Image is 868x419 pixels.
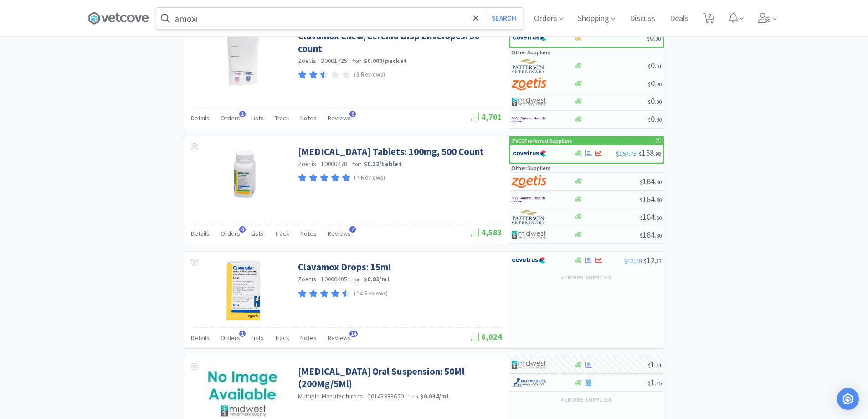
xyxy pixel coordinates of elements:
span: Reviews [328,334,351,342]
a: [MEDICAL_DATA] Oral Suspension: 50Ml (200Mg/5Ml) [298,365,500,390]
a: Zoetis [298,275,317,283]
span: · [405,392,407,400]
span: 0 [647,32,661,43]
span: 10000485 [321,275,347,283]
img: 4dd14cff54a648ac9e977f0c5da9bc2e_5.png [512,228,546,242]
span: Reviews [328,229,351,238]
span: · [318,160,319,168]
span: $ [647,35,650,42]
span: Track [275,114,289,122]
span: Track [275,334,289,342]
span: . 00 [655,116,662,123]
span: . 33 [655,258,662,264]
a: Deals [666,15,692,23]
span: 164 [640,229,662,240]
p: Other Suppliers [511,48,550,57]
a: Clavamox Drops: 15ml [298,261,391,273]
span: Orders [221,334,240,342]
span: Details [191,114,210,122]
img: 7915dbd3f8974342a4dc3feb8efc1740_58.png [512,376,546,389]
img: 4dd14cff54a648ac9e977f0c5da9bc2e_5.png [512,358,546,372]
img: 8fed139fea9a42539e30f8b7dd8a30d9_384667.png [214,30,273,89]
span: 164 [640,194,662,204]
img: 77fca1acd8b6420a9015268ca798ef17_1.png [512,253,546,267]
span: . 80 [655,214,662,221]
span: Notes [300,114,317,122]
img: 50992846bdf545b88da9b67c2bf9017e_242608.jpeg [226,261,261,320]
img: f6b2451649754179b5b4e0c70c3f7cb0_2.png [512,192,546,206]
span: 12 [644,255,662,265]
span: . 98 [654,150,661,157]
span: from [408,393,418,400]
span: · [349,160,350,168]
span: $ [648,63,651,70]
span: 158 [639,148,661,158]
img: 77fca1acd8b6420a9015268ca798ef17_1.png [513,31,547,45]
span: $ [640,232,642,239]
span: $ [640,214,642,221]
a: Zoetis [298,57,317,65]
span: . 80 [655,197,662,203]
p: PVCC Preferred Suppliers [512,136,572,145]
span: 1 [648,377,662,388]
span: Lists [251,114,264,122]
img: f5e969b455434c6296c6d81ef179fa71_3.png [512,59,546,73]
strong: $0.82 / ml [364,275,389,283]
span: Orders [221,229,240,238]
span: . 01 [655,63,662,70]
span: . 75 [655,380,662,387]
img: 77fca1acd8b6420a9015268ca798ef17_1.png [513,147,547,160]
span: Reviews [328,114,351,122]
span: $ [640,197,642,203]
span: from [352,58,362,64]
a: [MEDICAL_DATA] Tablets: 100mg, 500 Count [298,145,484,158]
span: 10000478 [321,160,347,168]
span: . 80 [655,179,662,186]
strong: $0.000 / packet [364,57,407,65]
span: Orders [221,114,240,122]
input: Search by item, sku, manufacturer, ingredient, size... [156,8,523,29]
p: (14 Reviews) [354,289,388,299]
span: Lists [251,229,264,238]
span: . 71 [655,362,662,369]
span: Track [275,229,289,238]
span: 4,701 [471,112,502,122]
span: 4 [239,226,246,233]
span: from [352,276,362,283]
span: . 00 [655,81,662,88]
span: . 00 [655,98,662,105]
span: $ [648,81,651,88]
span: 14 [349,331,358,337]
span: 30001725 [321,57,347,65]
span: . 80 [655,232,662,239]
button: +1more supplier [556,271,616,284]
span: 1 [239,331,246,337]
span: $12.78 [624,257,642,265]
span: from [352,161,362,167]
span: Notes [300,229,317,238]
span: Details [191,229,210,238]
strong: $0.32 / tablet [364,160,402,168]
span: 0 [648,114,662,124]
span: 0 [648,78,662,88]
span: . 00 [654,35,661,42]
p: (9 Reviews) [354,70,385,80]
a: Multiple Manufacturers [298,392,363,400]
span: $ [639,150,642,157]
span: Lists [251,334,264,342]
span: $ [640,179,642,186]
img: f5e969b455434c6296c6d81ef179fa71_3.png [512,210,546,224]
a: 7 [699,16,718,24]
img: f6b2451649754179b5b4e0c70c3f7cb0_2.png [512,113,546,126]
span: 1 [648,359,662,370]
div: Open Intercom Messenger [837,388,859,410]
p: Other Suppliers [511,164,550,172]
span: $ [648,362,651,369]
span: 0 [648,60,662,71]
button: Search [485,8,523,29]
img: d0ba5fd66acb43958ecb8d903923360f_152289.png [199,145,288,205]
span: 7 [349,226,356,233]
img: a673e5ab4e5e497494167fe422e9a3ab.png [512,77,546,91]
span: $ [644,258,647,264]
span: $164.75 [616,150,637,158]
